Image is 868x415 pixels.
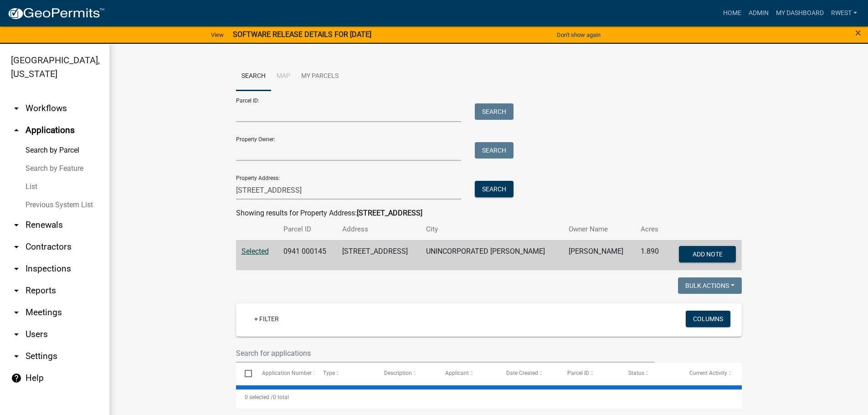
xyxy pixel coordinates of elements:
datatable-header-cell: Current Activity [681,363,742,384]
i: arrow_drop_down [11,351,22,362]
span: Type [323,370,335,376]
span: 0 selected / [245,394,273,400]
span: Add Note [693,250,723,257]
i: arrow_drop_down [11,103,22,114]
th: Owner Name [563,219,635,240]
div: 0 total [236,386,742,409]
button: Columns [686,311,730,327]
button: Bulk Actions [678,277,742,294]
span: Description [384,370,412,376]
a: Search [236,62,271,91]
button: Search [475,103,514,120]
button: Don't show again [553,27,604,42]
td: [PERSON_NAME] [563,240,635,270]
datatable-header-cell: Parcel ID [559,363,620,384]
a: rwest [827,5,861,22]
button: Search [475,142,514,159]
datatable-header-cell: Date Created [498,363,559,384]
th: Address [337,219,421,240]
i: arrow_drop_down [11,285,22,296]
span: Current Activity [689,370,727,376]
span: Date Created [506,370,538,376]
th: City [421,219,563,240]
span: Applicant [445,370,469,376]
button: Close [855,27,861,38]
th: Parcel ID [278,219,337,240]
td: 0941 000145 [278,240,337,270]
strong: SOFTWARE RELEASE DETAILS FOR [DATE] [233,30,371,39]
td: UNINCORPORATED [PERSON_NAME] [421,240,563,270]
a: View [207,27,227,42]
i: arrow_drop_down [11,307,22,318]
datatable-header-cell: Status [620,363,681,384]
a: + Filter [247,311,286,327]
a: Home [719,5,745,22]
i: arrow_drop_down [11,241,22,252]
datatable-header-cell: Applicant [437,363,498,384]
a: Selected [241,247,269,256]
button: Search [475,181,514,197]
td: [STREET_ADDRESS] [337,240,421,270]
span: Status [628,370,644,376]
span: Parcel ID [567,370,589,376]
i: arrow_drop_up [11,125,22,136]
a: My Parcels [296,62,344,91]
i: help [11,373,22,384]
datatable-header-cell: Type [314,363,375,384]
span: Application Number [262,370,312,376]
i: arrow_drop_down [11,220,22,231]
div: Showing results for Property Address: [236,208,742,219]
button: Add Note [679,246,736,262]
td: 1.890 [635,240,667,270]
a: Admin [745,5,772,22]
a: My Dashboard [772,5,827,22]
strong: [STREET_ADDRESS] [357,209,422,217]
input: Search for applications [236,344,655,363]
datatable-header-cell: Application Number [253,363,314,384]
i: arrow_drop_down [11,329,22,340]
span: × [855,26,861,39]
th: Acres [635,219,667,240]
i: arrow_drop_down [11,263,22,274]
datatable-header-cell: Description [375,363,437,384]
datatable-header-cell: Select [236,363,253,384]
